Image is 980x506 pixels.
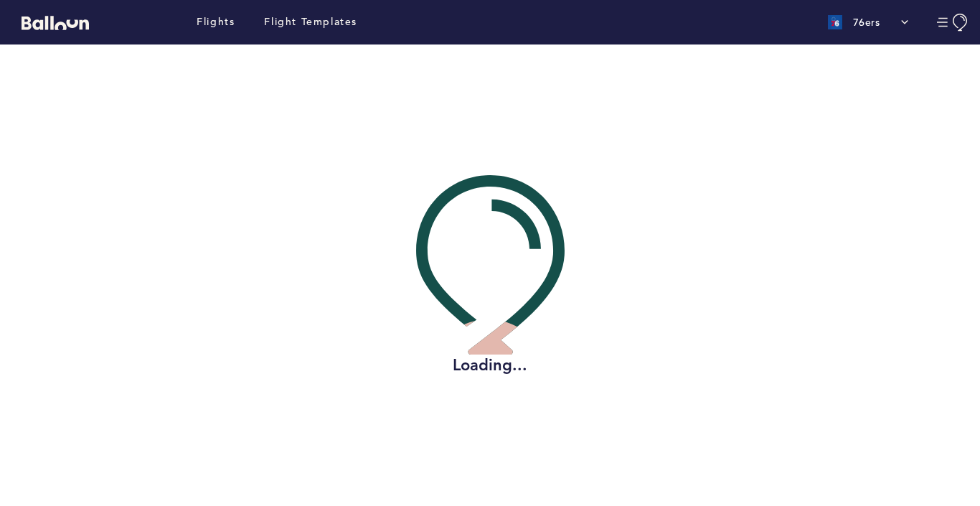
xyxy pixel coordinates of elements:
[853,15,880,29] p: 76ers
[821,8,916,37] button: 76ers
[937,14,969,32] button: Manage Account
[22,16,89,30] svg: Balloon
[197,14,235,30] a: Flights
[264,14,357,30] a: Flight Templates
[416,355,565,376] h2: Loading...
[11,14,89,29] a: Balloon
